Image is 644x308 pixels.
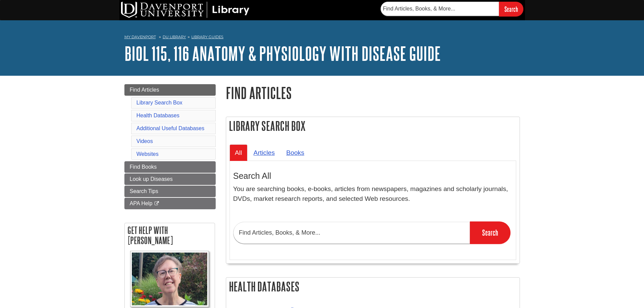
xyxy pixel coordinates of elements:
a: Find Books [124,161,216,173]
a: Search Tips [124,186,216,197]
a: Library Search Box [137,100,183,105]
a: Videos [137,138,153,144]
span: Find Articles [130,87,159,93]
h3: Search All [233,171,512,181]
a: My Davenport [124,34,156,40]
img: DU Library [121,2,249,18]
h2: Health Databases [226,278,520,295]
input: Search [499,2,523,16]
h2: Library Search Box [226,117,520,135]
a: Websites [137,151,159,157]
a: Health Databases [137,113,180,118]
form: Searches DU Library's articles, books, and more [381,2,523,16]
nav: breadcrumb [124,32,520,43]
a: Library Guides [191,34,223,39]
a: DU Library [163,34,186,39]
a: BIOL 115, 116 Anatomy & Physiology with Disease Guide [124,43,441,64]
h1: Find Articles [226,84,520,101]
a: Additional Useful Databases [137,125,205,131]
a: All [230,144,247,161]
input: Find Articles, Books, & More... [233,222,470,244]
i: This link opens in a new window [154,202,160,206]
span: Look up Diseases [130,176,173,182]
img: Profile Photo [130,251,209,307]
input: Find Articles, Books, & More... [381,2,499,16]
span: Search Tips [130,188,158,194]
input: Search [470,221,510,244]
p: You are searching books, e-books, articles from newspapers, magazines and scholarly journals, DVD... [233,184,512,204]
span: APA Help [130,200,152,206]
span: Find Books [130,164,157,170]
a: Find Articles [124,84,216,96]
a: Articles [248,144,280,161]
a: Books [281,144,310,161]
h2: Get help with [PERSON_NAME] [125,223,215,247]
a: APA Help [124,198,216,209]
a: Look up Diseases [124,173,216,185]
